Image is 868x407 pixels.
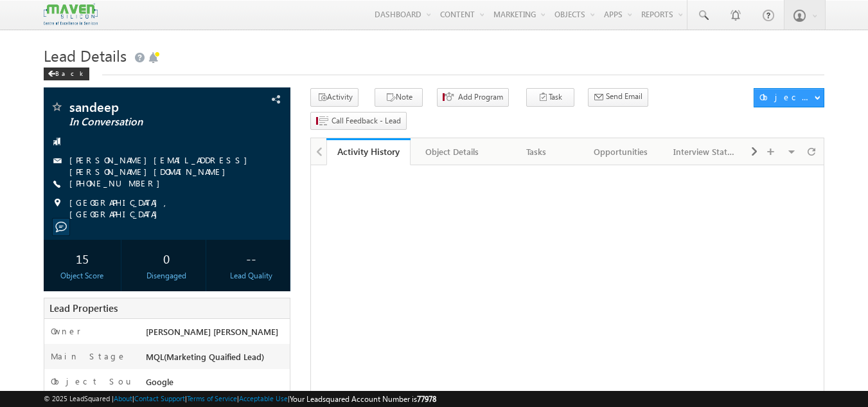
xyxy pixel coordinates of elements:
[51,350,127,362] label: Main Stage
[239,394,288,402] a: Acceptable Use
[47,270,118,282] div: Object Score
[69,177,166,190] span: [PHONE_NUMBER]
[332,115,401,127] span: Call Feedback - Lead
[69,100,222,113] span: sandeep
[134,394,185,402] a: Contact Support
[606,91,642,102] span: Send Email
[375,88,423,107] button: Note
[588,88,648,107] button: Send Email
[437,88,509,107] button: Add Program
[69,154,254,177] a: [PERSON_NAME][EMAIL_ADDRESS][PERSON_NAME][DOMAIN_NAME]
[131,270,202,282] div: Disengaged
[187,394,237,402] a: Terms of Service
[326,138,411,165] a: Activity History
[69,197,269,220] span: [GEOGRAPHIC_DATA], [GEOGRAPHIC_DATA]
[215,246,287,270] div: --
[310,88,359,107] button: Activity
[47,246,118,270] div: 15
[589,144,651,159] div: Opportunities
[310,112,407,131] button: Call Feedback - Lead
[290,394,436,404] span: Your Leadsquared Account Number is
[336,145,401,158] div: Activity History
[49,302,118,314] span: Lead Properties
[143,375,290,393] div: Google
[754,88,824,107] button: Object Actions
[146,326,278,337] span: [PERSON_NAME] [PERSON_NAME]
[44,3,98,26] img: Custom Logo
[411,138,495,165] a: Object Details
[579,138,663,165] a: Opportunities
[51,325,81,337] label: Owner
[495,138,579,165] a: Tasks
[44,393,436,405] span: © 2025 LeadSquared | | | | |
[143,350,290,368] div: MQL(Marketing Quaified Lead)
[131,246,202,270] div: 0
[458,91,503,103] span: Add Program
[44,45,127,66] span: Lead Details
[215,270,287,282] div: Lead Quality
[114,394,132,402] a: About
[417,394,436,404] span: 77978
[673,144,736,159] div: Interview Status
[421,144,483,159] div: Object Details
[526,88,574,107] button: Task
[44,67,96,78] a: Back
[663,138,747,165] a: Interview Status
[44,68,89,80] div: Back
[505,144,567,159] div: Tasks
[69,116,222,129] span: In Conversation
[759,91,814,103] div: Object Actions
[51,375,134,399] label: Object Source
